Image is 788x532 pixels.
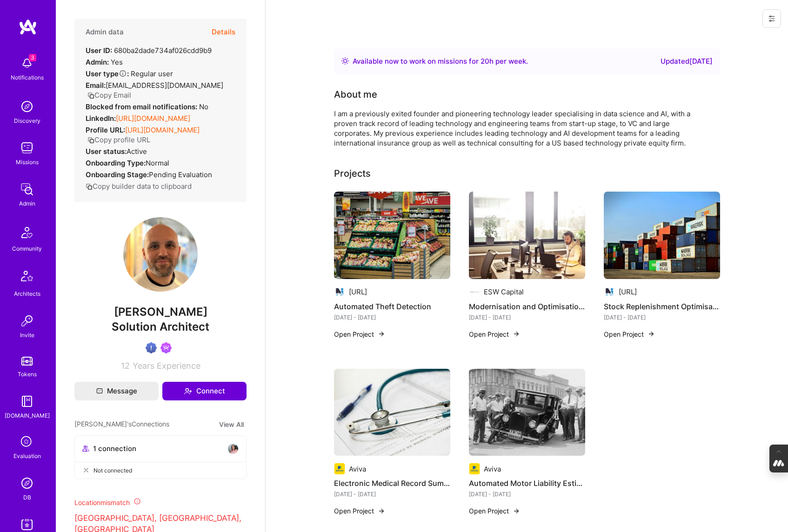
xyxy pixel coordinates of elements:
img: Invite [18,312,36,330]
span: [PERSON_NAME] [74,305,247,319]
i: Help [119,69,127,78]
div: Notifications [11,73,44,82]
div: Community [12,244,42,253]
img: Admin Search [18,474,36,492]
img: arrow-right [378,507,385,515]
div: Aviva [484,464,501,474]
img: Company logo [604,286,615,298]
img: Community [16,221,38,244]
strong: User status: [86,147,127,156]
img: logo [19,19,37,35]
div: Updated [DATE] [661,56,713,67]
span: Active [127,147,147,156]
div: [URL] [349,287,367,297]
div: Projects [334,166,371,180]
div: ESW Capital [484,287,524,297]
div: Missions [16,157,39,167]
span: 20 [481,57,489,66]
div: No [86,102,208,112]
i: icon Mail [96,388,103,394]
i: icon Collaborator [82,445,89,452]
span: 12 [121,361,130,371]
img: arrow-right [648,330,655,338]
a: [URL][DOMAIN_NAME] [116,114,190,123]
img: arrow-right [513,507,520,515]
img: User Avatar [123,217,198,292]
div: DB [23,492,31,502]
i: icon Connect [184,387,192,395]
div: Invite [20,330,34,340]
img: discovery [18,97,36,116]
img: Architects [16,266,38,289]
img: Electronic Medical Record Summarisation [334,369,450,456]
i: icon Copy [87,137,94,144]
strong: LinkedIn: [86,114,116,123]
div: Admin [19,199,35,208]
div: Yes [86,57,123,67]
img: tokens [21,357,33,366]
div: I am a previously exited founder and pioneering technology leader specialising in data science an... [334,109,706,148]
span: [PERSON_NAME]'s Connections [74,419,169,430]
i: icon CloseGray [82,466,90,474]
img: arrow-right [513,330,520,338]
button: Copy builder data to clipboard [86,181,192,191]
h4: Electronic Medical Record Summarisation [334,477,450,489]
div: 680ba2dade734af026cdd9b9 [86,46,212,55]
span: Solution Architect [112,320,209,333]
button: Connect [162,382,247,400]
img: High Potential User [146,342,157,353]
strong: Blocked from email notifications: [86,102,199,111]
div: Regular user [86,69,173,79]
h4: Admin data [86,28,124,36]
a: [URL][DOMAIN_NAME] [125,126,200,134]
button: Open Project [334,506,385,516]
div: Available now to work on missions for h per week . [353,56,528,67]
div: Discovery [14,116,40,126]
span: Pending Evaluation [149,170,212,179]
h4: Modernisation and Optimisation of SaaS Business [469,300,585,313]
button: Copy Email [87,90,131,100]
strong: Admin: [86,58,109,66]
div: [URL] [619,287,637,297]
div: Evaluation [13,451,41,461]
button: Details [212,19,235,46]
div: [DATE] - [DATE] [469,313,585,322]
span: Years Experience [133,361,200,371]
img: guide book [18,392,36,411]
span: 1 connection [93,444,136,453]
span: normal [146,159,169,167]
img: avatar [227,443,239,454]
img: teamwork [18,139,36,157]
div: [DATE] - [DATE] [334,313,450,322]
div: Architects [14,289,40,299]
button: Open Project [469,506,520,516]
div: [DATE] - [DATE] [604,313,720,322]
button: Copy profile URL [87,135,150,145]
img: Been on Mission [160,342,172,353]
i: icon SelectionTeam [18,433,36,451]
div: [DATE] - [DATE] [469,489,585,499]
span: [EMAIL_ADDRESS][DOMAIN_NAME] [106,81,223,90]
button: Message [74,382,159,400]
img: Stock Replenishment Optimisation [604,192,720,279]
strong: Onboarding Type: [86,159,146,167]
i: icon Copy [86,183,93,190]
img: Automated Motor Liability Estimation [469,369,585,456]
img: Company logo [334,463,345,474]
h4: Automated Motor Liability Estimation [469,477,585,489]
img: arrow-right [378,330,385,338]
button: View All [216,419,247,430]
div: Aviva [349,464,366,474]
button: Open Project [334,329,385,339]
span: 3 [29,54,36,61]
strong: Onboarding Stage: [86,170,149,179]
button: Open Project [604,329,655,339]
img: Availability [341,57,349,65]
h4: Automated Theft Detection [334,300,450,313]
strong: User ID: [86,46,112,55]
strong: Profile URL: [86,126,125,134]
i: icon Copy [87,92,94,99]
strong: Email: [86,81,106,90]
div: About me [334,87,377,101]
img: Modernisation and Optimisation of SaaS Business [469,192,585,279]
